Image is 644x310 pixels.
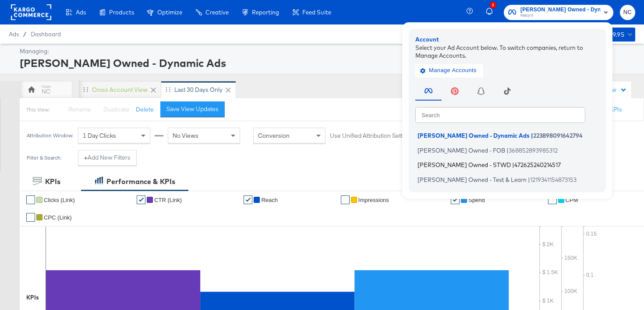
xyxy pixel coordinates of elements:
[485,4,499,21] button: 2
[415,43,599,59] div: Select your Ad Account below. To switch companies, return to Manage Accounts.
[83,132,116,139] span: 1 Day Clicks
[418,161,511,168] span: [PERSON_NAME] Owned - STWD
[512,161,514,168] span: |
[490,2,496,8] div: 2
[530,176,577,183] span: 1219341154873153
[42,87,50,96] div: NC
[154,197,182,203] span: CTR (Link)
[44,214,72,221] span: CPC (Link)
[531,132,533,139] span: |
[19,31,31,38] span: /
[415,35,599,44] div: Account
[506,146,509,153] span: |
[528,176,530,183] span: |
[509,146,558,153] span: 368852893985312
[205,9,229,16] span: Creative
[20,47,633,56] div: Managing:
[137,195,145,204] a: ✔
[302,9,331,16] span: Feed Suite
[258,132,290,139] span: Conversion
[84,153,88,162] strong: +
[244,195,252,204] a: ✔
[157,9,182,16] span: Optimize
[468,197,485,203] span: Spend
[341,195,350,204] a: ✔
[548,195,557,204] a: ✔
[514,161,561,168] span: 472625240214517
[20,56,633,70] div: [PERSON_NAME] Owned - Dynamic Ads
[451,195,460,204] a: ✔
[45,177,60,187] div: KPIs
[415,64,483,77] button: Manage Accounts
[26,293,39,302] div: KPIs
[109,9,134,16] span: Products
[68,105,91,113] span: Rename
[26,132,74,139] div: Attribution Window:
[358,197,389,203] span: Impressions
[504,5,613,20] button: [PERSON_NAME] Owned - Dynamic AdsMacy's
[566,197,578,203] span: CPM
[422,66,477,76] span: Manage Accounts
[78,150,137,166] button: +Add New Filters
[174,86,223,94] div: Last 30 Days Only
[520,5,600,14] span: [PERSON_NAME] Owned - Dynamic Ads
[83,87,88,92] div: Drag to reorder tab
[252,9,279,16] span: Reporting
[418,146,505,153] span: [PERSON_NAME] Owned - FOB
[31,31,61,38] a: Dashboard
[92,86,148,94] div: Cross Account View
[623,7,632,17] span: NC
[103,105,129,113] span: Duplicate
[418,132,530,139] span: [PERSON_NAME] Owned - Dynamic Ads
[173,132,198,139] span: No Views
[26,106,50,113] div: This View:
[418,176,527,183] span: [PERSON_NAME] Owned - Test & Learn
[166,87,170,92] div: Drag to reorder tab
[520,12,600,19] span: Macy's
[26,155,62,161] div: Filter & Search:
[106,177,175,187] div: Performance & KPIs
[26,213,35,222] a: ✔
[136,105,154,114] button: Delete
[330,132,412,140] label: Use Unified Attribution Setting:
[620,5,635,20] button: NC
[76,9,86,16] span: Ads
[26,195,35,204] a: ✔
[261,197,278,203] span: Reach
[9,31,19,38] span: Ads
[160,101,225,117] button: Save View Updates
[533,132,583,139] span: 223898091642794
[44,197,75,203] span: Clicks (Link)
[166,105,219,113] div: Save View Updates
